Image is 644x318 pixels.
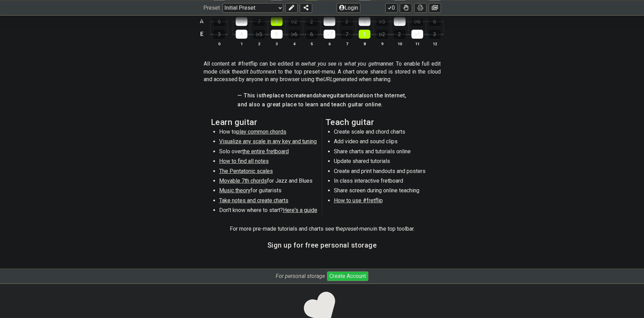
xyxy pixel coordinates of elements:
th: 9 [373,40,391,47]
li: Create scale and chord charts [334,128,432,138]
div: 1 [271,17,283,26]
div: 5 [271,30,283,39]
button: Share Preset [300,3,312,12]
em: preset-menu [343,225,373,232]
div: ♭7 [324,30,335,39]
th: 10 [391,40,408,47]
span: Preset [203,4,220,11]
em: share [316,92,330,99]
th: 2 [250,40,268,47]
button: Toggle Dexterity for all fretkits [400,3,412,12]
span: Visualize any scale in any key and tuning [219,138,317,145]
th: 11 [408,40,426,47]
span: the entire fretboard [242,148,289,155]
span: Music theory [219,187,251,194]
div: 6 [306,30,318,39]
span: How to find all notes [219,158,269,164]
th: 4 [285,40,303,47]
div: 3 [429,30,441,39]
h2: Learn guitar [211,118,319,126]
h2: Teach guitar [326,118,433,126]
span: Take notes and create charts [219,197,288,204]
div: ♭6 [288,30,300,39]
i: For personal storage [276,273,325,279]
select: Preset [223,3,283,12]
li: In class interactive fretboard [334,177,432,187]
div: ♭5 [253,30,265,39]
span: The Pentatonic scales [219,168,273,174]
p: For more pre-made tutorials and charts see the in the top toolbar. [230,225,415,233]
th: 7 [338,40,356,47]
em: edit button [239,68,266,75]
th: 3 [268,40,285,47]
div: ♭2 [376,30,388,39]
h4: and also a great place to learn and teach guitar online. [237,101,406,108]
div: 6 [213,17,225,26]
li: How to [219,128,317,138]
th: 5 [303,40,320,47]
th: 0 [211,40,228,47]
em: create [291,92,306,99]
button: Create image [429,3,441,12]
div: 4 [359,17,370,26]
td: A [197,15,206,28]
li: Don't know where to start? [219,206,317,216]
div: 3 [341,17,353,26]
li: Solo over [219,148,317,157]
li: for guitarists [219,187,317,196]
li: Update shared tutorials [334,157,432,167]
li: Create and print handouts and posters [334,167,432,177]
em: what you see is what you get [304,60,376,67]
div: 3 [213,30,225,39]
li: Share screen during online teaching [334,187,432,196]
div: ♭3 [411,30,423,39]
div: 7 [253,17,265,26]
button: 0 [385,3,398,12]
li: Share charts and tutorials online [334,148,432,157]
div: ♭5 [376,17,388,26]
h3: Sign up for free personal storage [267,241,377,249]
div: ♭7 [236,17,247,26]
div: ♭6 [411,17,423,26]
em: the [262,92,269,99]
button: Create Account [327,271,368,281]
button: Edit Preset [285,3,298,12]
button: Print [414,3,427,12]
em: tutorials [346,92,367,99]
span: Here's a guide [283,207,317,213]
li: for Jazz and Blues [219,177,317,187]
button: Login [337,3,360,12]
div: 4 [236,30,247,39]
div: 1 [359,30,370,39]
div: 6 [429,17,441,26]
span: How to use #fretflip [334,197,383,204]
span: Movable 7th chords [219,177,267,184]
th: 6 [320,40,338,47]
td: E [197,28,206,41]
p: All content at #fretflip can be edited in a manner. To enable full edit mode click the next to th... [204,60,441,83]
h4: — This is place to and guitar on the Internet, [237,92,406,99]
div: ♭2 [288,17,300,26]
th: 12 [426,40,443,47]
div: ♭3 [324,17,335,26]
div: 5 [394,17,406,26]
th: 1 [233,40,250,47]
li: Add video and sound clips [334,138,432,147]
span: play common chords [236,128,286,135]
div: 7 [341,30,353,39]
th: 8 [356,40,373,47]
em: URL [323,76,333,83]
div: 2 [306,17,318,26]
div: 2 [394,30,406,39]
